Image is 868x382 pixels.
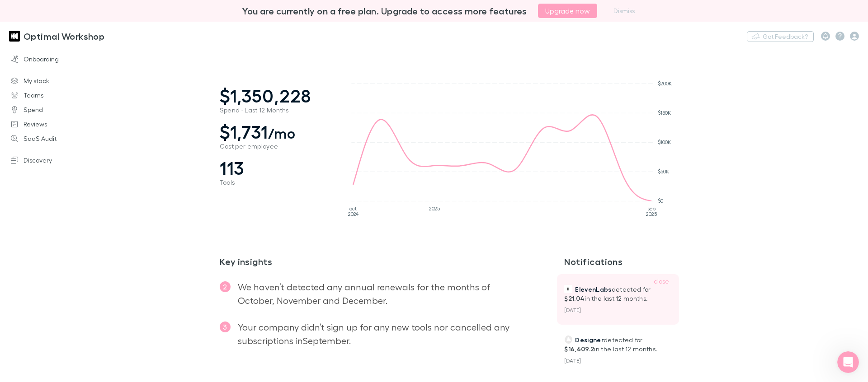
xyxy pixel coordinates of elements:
[429,205,440,211] tspan: 2025
[220,85,333,107] span: $1,350,228
[289,4,305,20] div: Close
[220,143,333,150] span: Cost per employee
[220,321,231,332] span: 3
[647,205,655,211] tspan: sep
[6,4,23,21] button: go back
[747,31,814,42] button: Got Feedback?
[658,139,671,145] tspan: $100K
[2,131,115,146] a: SaaS Audit
[220,179,333,186] span: Tools
[837,351,859,373] iframe: Intercom live chat
[2,153,115,168] a: Discovery
[575,285,611,293] span: ElevenLabs
[658,198,663,204] tspan: $0
[564,256,679,267] h3: Notifications
[2,102,115,117] a: Spend
[564,285,572,293] img: ElevenLabs's Logo
[120,289,144,307] span: disappointed reaction
[149,289,162,307] span: 😐
[564,354,671,364] div: [DATE]
[11,280,300,289] div: Did this answer your question?
[538,4,597,18] button: Upgrade now
[564,336,604,344] a: Designer
[238,281,491,306] span: We haven’t detected any annual renewals for the months of October, November and December .
[564,285,671,303] p: detected for in the last 12 months.
[658,110,671,116] tspan: $150K
[2,88,115,102] a: Teams
[119,318,192,325] a: Open in help center
[9,31,20,42] img: Optimal Workshop's Logo
[564,303,671,314] div: [DATE]
[564,285,611,293] a: ElevenLabs
[220,107,333,114] span: Spend - Last 12 Months
[144,289,167,307] span: neutral face reaction
[658,80,672,86] tspan: $200K
[268,124,296,142] span: /mo
[220,281,231,292] span: 2
[646,211,657,217] tspan: 2025
[564,335,671,354] p: detected for in the last 12 months.
[220,121,333,143] span: $1,731
[238,321,509,346] span: Your company didn’t sign up for any new tools nor cancelled any subscriptions in September .
[651,276,672,284] button: close
[2,52,115,66] a: Onboarding
[4,25,110,47] a: Optimal Workshop
[658,168,670,174] tspan: $50K
[272,4,289,21] button: Collapse window
[242,5,527,16] h3: You are currently on a free plan. Upgrade to access more features
[564,294,585,302] strong: $21.04
[348,211,359,217] tspan: 2024
[172,289,185,307] span: 😃
[220,157,333,179] span: 113
[2,117,115,131] a: Reviews
[608,5,640,16] button: Dismiss
[349,205,357,211] tspan: oct
[125,289,138,307] span: 😞
[564,345,594,353] strong: $16,609.2
[564,335,572,344] img: Designer's Logo
[575,336,604,344] span: Designer
[167,289,191,307] span: smiley reaction
[2,74,115,88] a: My stack
[24,31,104,42] h3: Optimal Workshop
[220,256,521,267] h2: Key insights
